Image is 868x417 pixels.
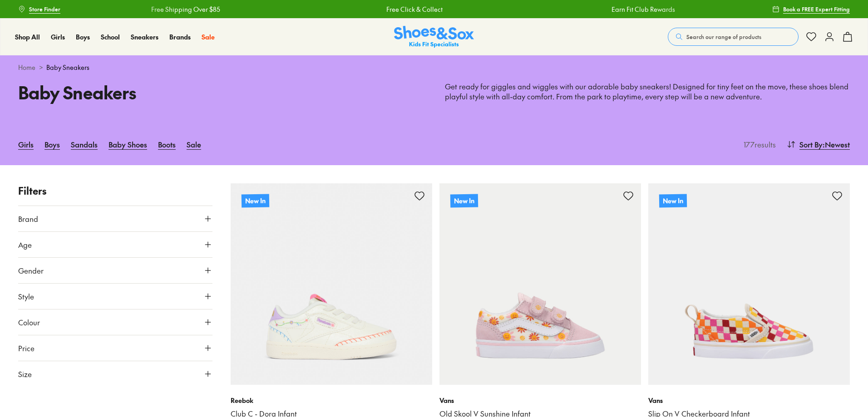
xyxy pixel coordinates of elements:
[783,5,850,13] span: Book a FREE Expert Fitting
[394,26,474,48] a: Shoes & Sox
[686,33,761,41] span: Search our range of products
[609,5,672,14] a: Earn Fit Club Rewards
[799,139,823,150] span: Sort By
[76,32,90,42] a: Boys
[187,134,201,154] a: Sale
[44,134,60,154] a: Boys
[18,239,32,250] span: Age
[18,183,212,198] p: Filters
[18,206,212,231] button: Brand
[18,317,40,328] span: Colour
[71,134,98,154] a: Sandals
[18,309,212,335] button: Colour
[18,63,35,72] a: Home
[659,194,687,207] p: New In
[648,183,850,385] a: New In
[439,183,641,385] a: New In
[18,361,212,387] button: Size
[18,343,35,353] span: Price
[18,63,850,72] div: >
[668,28,799,46] button: Search our range of products
[242,194,269,207] p: New In
[18,79,423,105] h1: Baby Sneakers
[148,5,217,14] a: Free Shipping Over $85
[740,139,776,150] p: 177 results
[18,265,44,276] span: Gender
[18,213,38,224] span: Brand
[15,32,40,42] a: Shop All
[46,63,89,72] span: Baby Sneakers
[169,32,191,42] a: Brands
[648,396,850,405] p: Vans
[18,335,212,361] button: Price
[18,291,34,302] span: Style
[439,396,641,405] p: Vans
[231,396,432,405] p: Reebok
[18,368,32,379] span: Size
[18,284,212,309] button: Style
[158,134,176,154] a: Boots
[772,1,850,17] a: Book a FREE Expert Fitting
[231,183,432,385] a: New In
[51,32,65,42] a: Girls
[450,194,478,207] p: New In
[787,134,850,154] button: Sort By:Newest
[384,5,440,14] a: Free Click & Collect
[18,232,212,257] button: Age
[445,82,850,102] p: Get ready for giggles and wiggles with our adorable baby sneakers! Designed for tiny feet on the ...
[29,5,60,13] span: Store Finder
[131,32,158,42] a: Sneakers
[108,134,147,154] a: Baby Shoes
[101,32,120,42] a: School
[18,258,212,283] button: Gender
[394,26,474,48] img: SNS_Logo_Responsive.svg
[202,32,215,42] a: Sale
[823,139,850,150] span: : Newest
[18,134,34,154] a: Girls
[18,1,60,17] a: Store Finder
